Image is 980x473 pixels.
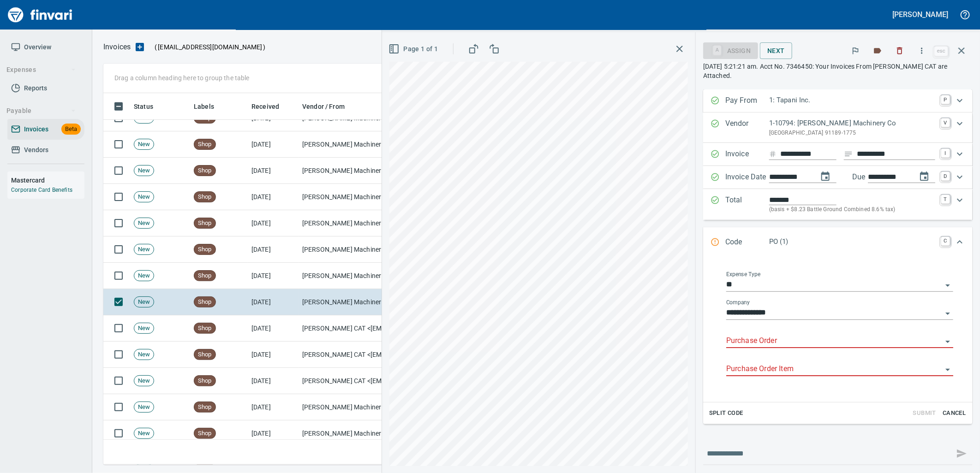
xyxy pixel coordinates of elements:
[769,205,935,214] p: (basis + $8.23 Battle Ground Combined 8.6% tax)
[769,118,935,129] p: 1-10794: [PERSON_NAME] Machinery Co
[845,41,866,61] button: Flag
[194,193,215,201] span: Shop
[725,236,769,248] p: Code
[149,42,266,52] p: ( )
[769,129,935,138] p: [GEOGRAPHIC_DATA] 91189-1775
[134,101,153,112] span: Status
[11,187,72,193] a: Corporate Card Benefits
[157,42,263,52] span: [EMAIL_ADDRESS][DOMAIN_NAME]
[760,42,792,59] button: Next
[114,73,250,83] p: Drag a column heading here to group the table
[769,148,777,160] svg: Invoice number
[299,263,391,289] td: [PERSON_NAME] Machinery Co (1-10794)
[941,195,950,204] a: T
[251,101,279,112] span: Received
[134,219,154,228] span: New
[725,148,769,160] p: Invoice
[194,350,215,359] span: Shop
[248,289,299,315] td: [DATE]
[6,4,75,26] a: Finvari
[7,119,84,140] a: InvoicesBeta
[767,45,785,57] span: Next
[7,140,84,160] a: Vendors
[6,64,76,76] span: Expenses
[703,89,973,112] div: Expand
[134,403,154,412] span: New
[6,105,76,117] span: Payable
[134,166,154,175] span: New
[194,429,215,438] span: Shop
[194,272,215,280] span: Shop
[726,272,760,278] label: Expense Type
[299,342,391,368] td: [PERSON_NAME] CAT <[EMAIL_ADDRESS][DOMAIN_NAME]>
[934,46,948,56] a: esc
[867,41,888,61] button: Labels
[941,118,950,127] a: V
[703,143,973,166] div: Expand
[725,95,769,107] p: Pay From
[24,144,48,156] span: Vendors
[844,149,853,159] svg: Invoice description
[852,171,896,183] p: Due
[194,219,215,228] span: Shop
[703,189,973,220] div: Expand
[725,171,769,183] p: Invoice Date
[194,140,215,149] span: Shop
[299,420,391,447] td: [PERSON_NAME] Machinery Inc (1-10774)
[709,408,743,419] span: Split Code
[248,131,299,158] td: [DATE]
[134,101,165,112] span: Status
[939,406,969,420] button: Cancel
[248,263,299,289] td: [DATE]
[134,324,154,333] span: New
[61,124,81,135] span: Beta
[24,83,47,94] span: Reports
[134,377,154,385] span: New
[194,403,215,412] span: Shop
[3,61,80,78] button: Expenses
[703,46,758,54] div: Assign
[913,166,935,188] button: change due date
[387,41,442,58] button: Page 1 of 1
[950,443,973,465] span: This records your message into the invoice and notifies anyone mentioned
[194,377,215,385] span: Shop
[941,236,950,246] a: C
[299,131,391,158] td: [PERSON_NAME] Machinery Co (1-10794)
[194,166,215,175] span: Shop
[725,118,769,137] p: Vendor
[134,245,154,254] span: New
[912,41,932,61] button: More
[941,363,954,376] button: Open
[941,335,954,348] button: Open
[248,394,299,420] td: [DATE]
[299,158,391,184] td: [PERSON_NAME] Machinery Co (1-10794)
[103,41,131,53] p: Invoices
[814,166,837,188] button: change date
[299,289,391,315] td: [PERSON_NAME] Machinery Co (1-10794)
[248,368,299,394] td: [DATE]
[248,184,299,210] td: [DATE]
[703,258,973,424] div: Expand
[11,175,84,185] h6: Mastercard
[299,184,391,210] td: [PERSON_NAME] Machinery Co (1-10794)
[134,193,154,201] span: New
[941,307,954,320] button: Open
[194,245,215,254] span: Shop
[103,41,131,53] nav: breadcrumb
[194,101,214,112] span: Labels
[24,124,48,135] span: Invoices
[769,236,935,247] p: PO (1)
[941,148,950,158] a: I
[726,300,750,306] label: Company
[769,95,935,106] p: 1: Tapani Inc.
[941,171,950,181] a: D
[941,95,950,104] a: P
[248,158,299,184] td: [DATE]
[703,166,973,189] div: Expand
[134,272,154,280] span: New
[299,210,391,236] td: [PERSON_NAME] Machinery Co (1-10794)
[725,195,769,214] p: Total
[7,78,84,99] a: Reports
[890,7,950,22] button: [PERSON_NAME]
[941,279,954,292] button: Open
